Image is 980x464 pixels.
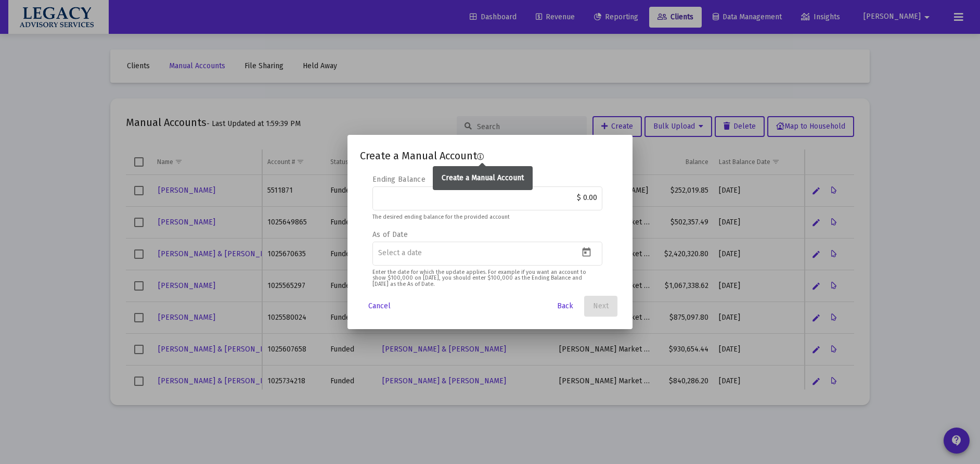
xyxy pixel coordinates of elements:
[372,214,510,220] mat-hint: The desired ending balance for the provided account
[378,249,579,257] input: Select a date
[372,230,408,239] label: As of Date
[557,302,573,310] span: Back
[579,245,594,260] button: Open calendar
[372,175,425,184] label: Ending Balance
[372,269,597,287] mat-hint: Enter the date for which the update applies. For example if you want an account to show $100,000 ...
[360,296,399,317] button: Cancel
[584,296,617,317] button: Next
[368,302,391,310] span: Cancel
[593,302,609,310] span: Next
[360,149,477,162] span: Create a Manual Account
[548,296,582,317] button: Back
